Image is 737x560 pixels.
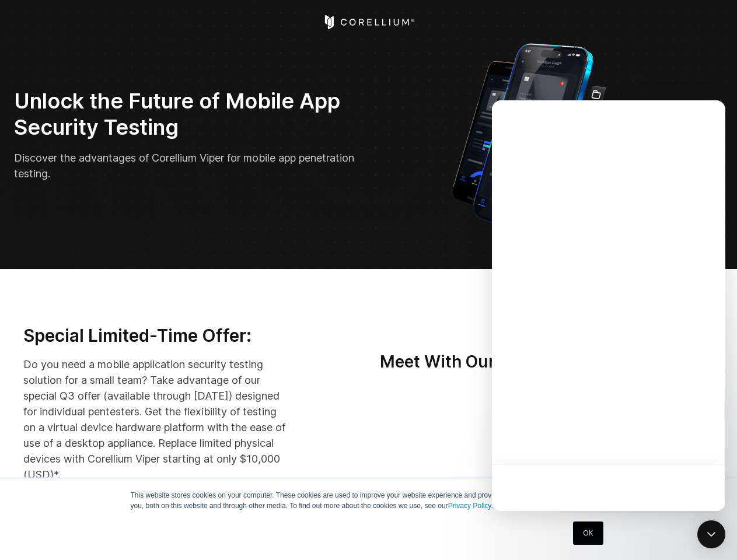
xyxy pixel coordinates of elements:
[23,325,288,347] h3: Special Limited-Time Offer:
[14,152,354,180] span: Discover the advantages of Corellium Viper for mobile app penetration testing.
[697,520,725,548] div: Open Intercom Messenger
[448,502,493,510] a: Privacy Policy.
[573,521,603,545] a: OK
[380,352,661,372] strong: Meet With Our Team To Get Started
[14,88,361,141] h2: Unlock the Future of Mobile App Security Testing
[322,15,415,29] a: Corellium Home
[441,37,617,241] img: Corellium_VIPER_Hero_1_1x
[131,490,607,511] p: This website stores cookies on your computer. These cookies are used to improve your website expe...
